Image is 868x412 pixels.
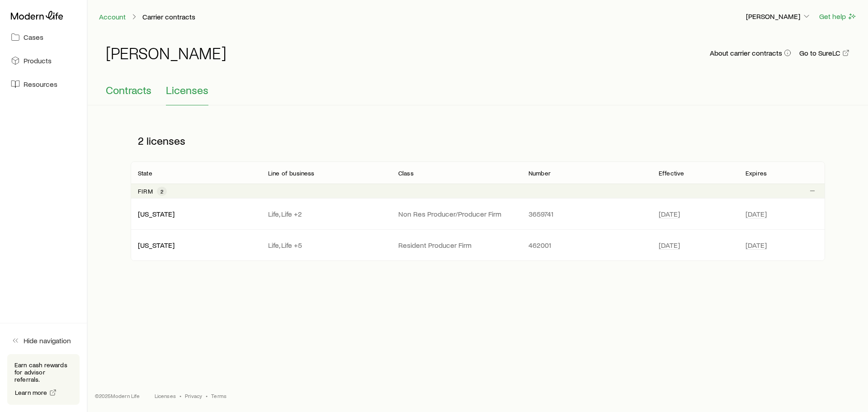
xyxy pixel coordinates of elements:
[819,11,857,22] button: Get help
[138,188,153,195] p: Firm
[398,170,414,177] p: Class
[15,389,47,396] span: Learn more
[106,84,151,96] span: Contracts
[99,13,126,21] a: Account
[179,392,181,399] span: •
[745,209,767,218] span: [DATE]
[7,354,80,405] div: Earn cash rewards for advisor referrals.Learn more
[659,241,680,250] span: [DATE]
[528,209,644,218] p: 3659741
[185,392,202,399] a: Privacy
[7,27,80,47] a: Cases
[14,361,72,383] p: Earn cash rewards for advisor referrals.
[398,241,514,250] p: Resident Producer Firm
[138,134,144,147] span: 2
[146,134,185,147] span: licenses
[745,241,767,250] span: [DATE]
[24,336,71,345] span: Hide navigation
[268,241,384,250] p: Life, Life +5
[106,84,850,105] div: Contracting sub-page tabs
[659,170,684,177] p: Effective
[745,170,767,177] p: Expires
[106,44,226,62] h1: [PERSON_NAME]
[211,392,226,399] a: Terms
[138,170,152,177] p: State
[7,74,80,94] a: Resources
[24,80,57,89] span: Resources
[268,209,384,218] p: Life, Life +2
[142,12,195,21] p: Carrier contracts
[7,51,80,71] a: Products
[24,33,43,42] span: Cases
[528,241,644,250] p: 462001
[138,209,254,218] p: [US_STATE]
[7,331,80,350] button: Hide navigation
[206,392,208,399] span: •
[745,11,811,22] button: [PERSON_NAME]
[160,188,163,195] span: 2
[746,12,811,21] p: [PERSON_NAME]
[398,209,514,218] p: Non Res Producer/Producer Firm
[95,392,140,399] p: © 2025 Modern Life
[709,49,792,57] button: About carrier contracts
[799,49,850,57] a: Go to SureLC
[155,392,176,399] a: Licenses
[166,84,208,96] span: Licenses
[138,241,254,250] p: [US_STATE]
[528,170,551,177] p: Number
[659,209,680,218] span: [DATE]
[268,170,315,177] p: Line of business
[24,56,52,65] span: Products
